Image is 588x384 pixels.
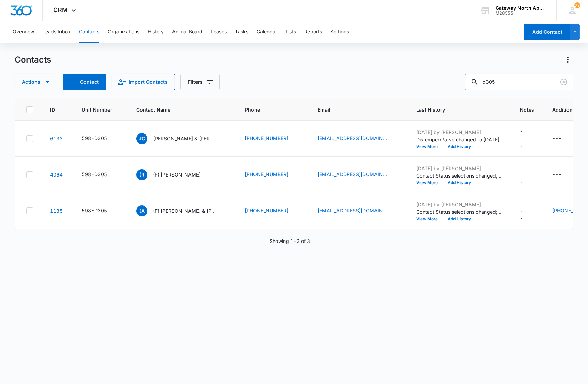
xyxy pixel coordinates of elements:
[50,208,63,214] a: Navigate to contact details page for (F) Alonzo & Brianna Soto
[235,21,248,43] button: Tasks
[416,217,443,221] button: View More
[416,208,503,215] p: Contact Status selections changed; Current Resident and Email Subscriber were removed and Former ...
[416,136,503,143] p: Distemper/Parvo changed to [DATE].
[520,164,535,186] div: Notes - - Select to Edit Field
[136,133,147,144] span: JC
[82,207,107,214] div: 598-D305
[443,145,476,149] button: Add History
[520,128,535,149] div: Notes - - Select to Edit Field
[330,21,349,43] button: Settings
[53,6,68,14] span: CRM
[180,74,220,90] button: Filters
[496,5,546,11] div: account name
[245,171,288,178] a: [PHONE_NUMBER]
[317,171,400,179] div: Email - rpokharel563@gmail.com - Select to Edit Field
[416,106,493,113] span: Last History
[153,171,201,178] p: (F) [PERSON_NAME]
[317,207,387,214] a: [EMAIL_ADDRESS][DOMAIN_NAME]
[520,164,523,186] div: ---
[172,21,202,43] button: Animal Board
[63,74,106,90] button: Add Contact
[153,207,216,214] p: (F) [PERSON_NAME] & [PERSON_NAME]
[82,134,107,142] div: 598-D305
[245,134,288,142] a: [PHONE_NUMBER]
[562,54,573,65] button: Actions
[245,134,301,143] div: Phone - (845) 901-7469 - Select to Edit Field
[520,106,535,113] span: Notes
[524,24,571,40] button: Add Contact
[465,74,573,90] input: Search Contacts
[13,21,34,43] button: Overview
[416,181,443,185] button: View More
[552,134,562,143] div: ---
[574,2,580,8] div: notifications count
[269,237,310,245] p: Showing 1-3 of 3
[82,106,120,113] span: Unit Number
[245,207,288,214] a: [PHONE_NUMBER]
[304,21,322,43] button: Reports
[443,217,476,221] button: Add History
[257,21,277,43] button: Calendar
[15,74,57,90] button: Actions
[50,172,63,178] a: Navigate to contact details page for (F) Roshan Pokharel
[317,207,400,215] div: Email - sotoalonzo@yahoo.com - Select to Edit Field
[82,171,107,178] div: 598-D305
[108,21,139,43] button: Organizations
[112,74,175,90] button: Import Contacts
[496,11,546,16] div: account id
[552,171,562,179] div: ---
[520,200,535,222] div: Notes - - Select to Edit Field
[50,136,63,141] a: Navigate to contact details page for Jenna C Trees & Conor McManus
[148,21,164,43] button: History
[317,134,400,143] div: Email - jennactrees@gmail.com - Select to Edit Field
[552,134,574,143] div: Additional Phone - - Select to Edit Field
[574,2,580,8] span: 73
[82,134,120,143] div: Unit Number - 598-D305 - Select to Edit Field
[317,171,387,178] a: [EMAIL_ADDRESS][DOMAIN_NAME]
[82,171,120,179] div: Unit Number - 598-D305 - Select to Edit Field
[79,21,99,43] button: Contacts
[558,76,569,88] button: Clear
[416,129,503,136] p: [DATE] by [PERSON_NAME]
[520,128,523,149] div: ---
[136,133,228,144] div: Contact Name - Jenna C Trees & Conor McManus - Select to Edit Field
[136,106,218,113] span: Contact Name
[317,134,387,142] a: [EMAIL_ADDRESS][DOMAIN_NAME]
[136,169,213,180] div: Contact Name - (F) Roshan Pokharel - Select to Edit Field
[416,201,503,208] p: [DATE] by [PERSON_NAME]
[245,106,291,113] span: Phone
[136,169,147,180] span: (R
[50,106,55,113] span: ID
[15,55,51,65] h1: Contacts
[285,21,296,43] button: Lists
[520,200,523,222] div: ---
[416,145,443,149] button: View More
[82,207,120,215] div: Unit Number - 598-D305 - Select to Edit Field
[136,205,228,216] div: Contact Name - (F) Alonzo & Brianna Soto - Select to Edit Field
[443,181,476,185] button: Add History
[317,106,389,113] span: Email
[245,171,301,179] div: Phone - (682) 717-5273 - Select to Edit Field
[211,21,227,43] button: Leases
[42,21,71,43] button: Leads Inbox
[153,135,216,142] p: [PERSON_NAME] & [PERSON_NAME]
[416,165,503,172] p: [DATE] by [PERSON_NAME]
[552,171,574,179] div: Additional Phone - - Select to Edit Field
[416,172,503,179] p: Contact Status selections changed; Current Resident and Email Subscriber were removed and Former ...
[136,205,147,216] span: (A
[245,207,301,215] div: Phone - (785) 772-6157 - Select to Edit Field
